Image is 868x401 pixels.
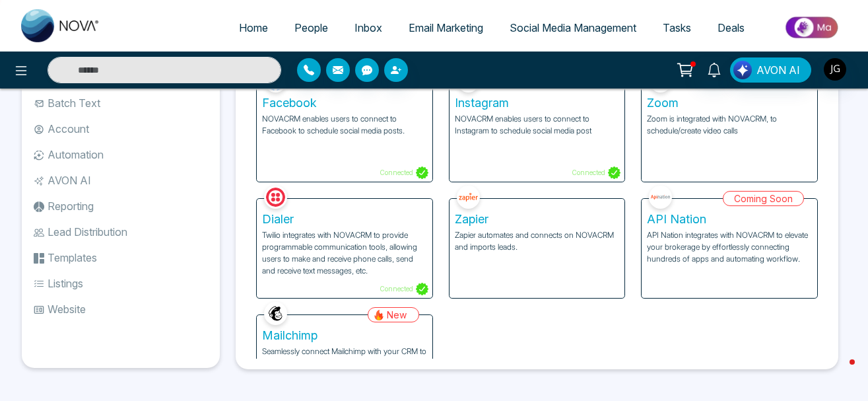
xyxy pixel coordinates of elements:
[455,113,620,137] p: NOVACRM enables users to connect to Instagram to schedule social media post
[262,229,427,277] p: Twilio integrates with NOVACRM to provide programmable communication tools, allowing users to mak...
[647,96,812,110] h5: Zoom
[395,15,496,40] a: Email Marketing
[730,57,811,83] button: AVON AI
[455,212,620,227] h5: Zapier
[22,169,220,192] li: AVON AI
[608,166,620,179] img: Connected
[264,302,287,325] img: Mailchimp
[374,310,384,320] img: new-tag
[21,9,100,42] img: Nova CRM Logo
[756,62,800,78] span: AVON AI
[704,15,758,40] a: Deals
[647,113,812,137] p: Zoom is integrated with NOVACRM, to schedule/create video calls
[380,283,428,295] p: Connected
[718,21,745,34] span: Deals
[262,328,427,343] h5: Mailchimp
[824,58,846,81] img: User Avatar
[239,21,268,34] span: Home
[416,283,428,295] img: Connected
[764,13,860,42] img: Market-place.gif
[22,118,220,140] li: Account
[457,186,480,209] img: Zapier
[22,143,220,166] li: Automation
[823,356,855,388] iframe: Intercom live chat
[264,186,287,209] img: Dialer
[262,96,427,110] h5: Facebook
[733,61,752,79] img: Lead Flow
[281,15,341,40] a: People
[663,21,691,34] span: Tasks
[226,15,281,40] a: Home
[262,212,427,227] h5: Dialer
[455,96,620,110] h5: Instagram
[22,195,220,217] li: Reporting
[650,15,704,40] a: Tasks
[409,21,483,34] span: Email Marketing
[455,229,620,253] p: Zapier automates and connects on NOVACRM and imports leads.
[294,21,328,34] span: People
[22,221,220,243] li: Lead Distribution
[22,272,220,295] li: Listings
[22,92,220,114] li: Batch Text
[510,21,636,34] span: Social Media Management
[354,21,382,34] span: Inbox
[262,113,427,137] p: NOVACRM enables users to connect to Facebook to schedule social media posts.
[572,166,620,179] p: Connected
[341,15,395,40] a: Inbox
[22,298,220,320] li: Website
[368,307,419,322] div: New
[22,246,220,269] li: Templates
[416,166,428,179] img: Connected
[496,15,650,40] a: Social Media Management
[380,166,428,179] p: Connected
